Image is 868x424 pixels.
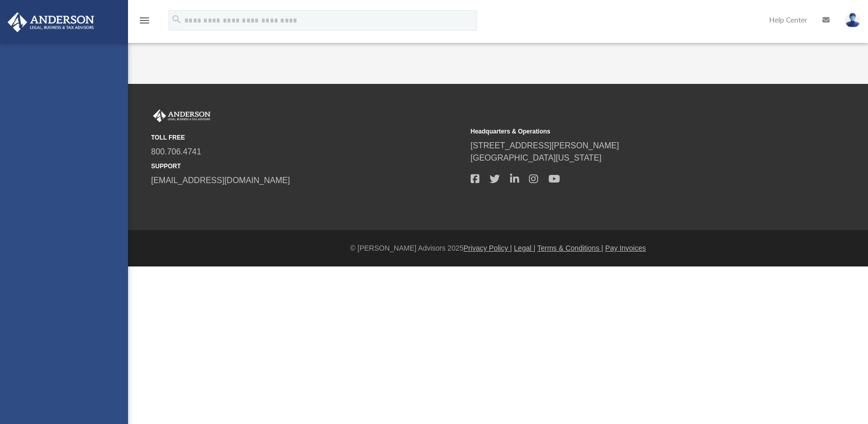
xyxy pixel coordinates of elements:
small: SUPPORT [151,162,463,171]
a: [EMAIL_ADDRESS][DOMAIN_NAME] [151,176,290,185]
a: Legal | [514,244,536,252]
small: Headquarters & Operations [471,127,783,136]
a: 800.706.4741 [151,147,201,156]
a: Privacy Policy | [463,244,512,252]
i: menu [138,14,151,27]
img: Anderson Advisors Platinum Portal [5,12,97,32]
a: Terms & Conditions | [537,244,603,252]
i: search [171,14,182,25]
a: menu [138,19,151,27]
a: Pay Invoices [605,244,646,252]
small: TOLL FREE [151,133,463,142]
div: © [PERSON_NAME] Advisors 2025 [128,243,868,254]
img: User Pic [845,13,860,28]
a: [GEOGRAPHIC_DATA][US_STATE] [471,153,602,162]
img: Anderson Advisors Platinum Portal [151,109,213,123]
a: [STREET_ADDRESS][PERSON_NAME] [471,141,619,150]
